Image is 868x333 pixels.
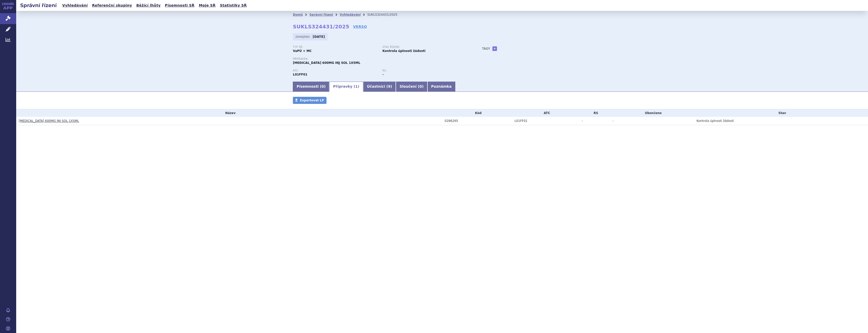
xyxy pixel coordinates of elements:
[61,2,89,9] a: Vyhledávání
[427,82,455,92] a: Poznámka
[382,49,425,53] strong: Kontrola úplnosti žádosti
[492,46,497,51] a: +
[694,117,868,125] td: Kontrola úplnosti žádosti
[293,49,312,53] strong: VaPÚ + MC
[694,109,868,117] th: Stav
[309,13,333,16] a: Správní řízení
[388,84,390,88] span: 9
[293,58,472,61] p: Přípravek:
[293,61,360,65] span: [MEDICAL_DATA] 600MG INJ SOL 1X5ML
[363,82,396,92] a: Účastníci (9)
[482,46,490,52] h3: Tagy
[512,117,579,125] td: NIVOLUMAB
[382,46,467,49] p: Stav řízení:
[293,24,349,30] strong: SUKLS324431/2025
[16,109,442,117] th: Název
[163,2,196,9] a: Písemnosti SŘ
[16,2,61,9] h2: Správní řízení
[293,69,377,72] p: ATC:
[445,119,512,123] div: 0286265
[382,69,467,72] p: RS:
[300,99,324,102] span: Exportovat LP
[321,84,324,88] span: 0
[442,109,512,117] th: Kód
[340,13,361,16] a: Vyhledávání
[197,2,217,9] a: Moje SŘ
[610,109,694,117] th: Ukončeno
[293,82,329,92] a: Písemnosti (0)
[295,35,311,39] span: Zahájeno:
[353,24,367,29] a: VERSO
[293,46,377,49] p: Typ SŘ:
[367,11,404,18] li: SUKLS324431/2025
[382,73,384,76] strong: -
[355,84,358,88] span: 1
[613,119,614,123] span: -
[293,13,303,16] a: Domů
[329,82,363,92] a: Přípravky (1)
[582,119,583,123] span: -
[91,2,134,9] a: Referenční skupiny
[19,119,79,123] a: [MEDICAL_DATA] 600MG INJ SOL 1X5ML
[135,2,162,9] a: Běžící lhůty
[218,2,248,9] a: Statistiky SŘ
[313,35,325,39] strong: [DATE]
[293,73,307,76] strong: NIVOLUMAB
[396,82,427,92] a: Sloučení (0)
[293,97,327,104] a: Exportovat LP
[579,109,610,117] th: RS
[419,84,422,88] span: 0
[512,109,579,117] th: ATC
